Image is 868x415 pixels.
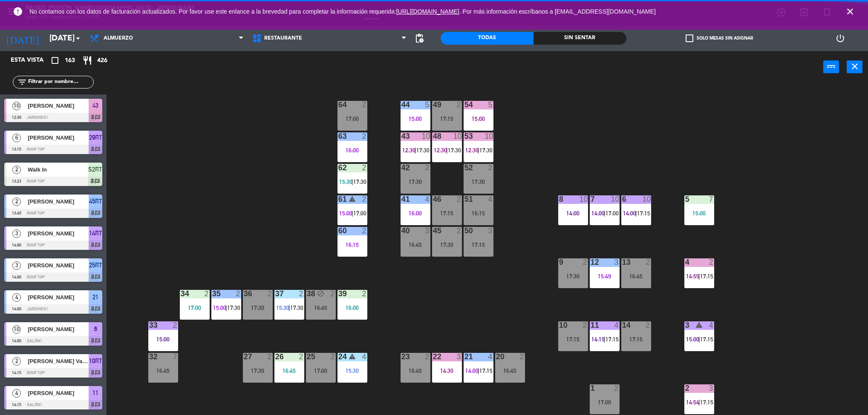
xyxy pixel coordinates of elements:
[695,321,703,329] i: warning
[29,8,656,15] span: No contamos con los datos de facturación actualizados. Por favor use este enlance a la brevedad p...
[339,210,352,217] span: 15:00
[478,147,479,154] span: |
[591,321,591,329] div: 11
[496,353,496,361] div: 20
[4,55,61,66] div: Esta vista
[12,166,21,174] span: 2
[422,132,430,140] div: 10
[464,116,493,122] div: 15:00
[558,273,588,279] div: 17:30
[623,210,636,217] span: 14:00
[465,147,479,154] span: 12:30
[92,292,98,302] span: 21
[591,195,591,203] div: 7
[243,305,273,311] div: 17:30
[453,132,462,140] div: 10
[28,357,89,366] span: [PERSON_NAME] Valencia [PERSON_NAME]
[268,290,273,298] div: 2
[847,60,862,73] button: close
[432,210,462,216] div: 17:15
[425,227,430,235] div: 3
[89,196,102,206] span: 45RT
[433,353,433,361] div: 22
[362,290,367,298] div: 2
[337,242,367,248] div: 16:15
[339,178,352,185] span: 15:30
[826,61,836,72] i: power_input
[307,353,307,361] div: 25
[685,384,686,392] div: 2
[236,290,241,298] div: 2
[591,336,605,343] span: 14:15
[28,197,89,206] span: [PERSON_NAME]
[89,260,102,270] span: 25RT
[94,324,97,334] span: 6
[28,133,89,142] span: [PERSON_NAME]
[433,227,433,235] div: 45
[362,353,367,361] div: 4
[148,368,178,374] div: 16:45
[205,290,210,298] div: 2
[464,195,465,203] div: 51
[12,102,21,110] span: 10
[614,384,620,392] div: 2
[457,195,462,203] div: 2
[276,304,289,311] span: 15:30
[485,132,493,140] div: 10
[28,229,89,238] span: [PERSON_NAME]
[457,353,462,361] div: 3
[299,290,304,298] div: 2
[478,367,479,374] span: |
[464,353,465,361] div: 21
[835,33,845,43] i: power_settings_new
[464,227,465,235] div: 50
[686,399,699,406] span: 14:54
[591,384,591,392] div: 1
[401,353,402,361] div: 23
[88,164,102,175] span: S2RT
[89,356,102,366] span: 10RT
[850,61,860,72] i: close
[432,368,462,374] div: 14:30
[401,132,402,140] div: 43
[459,8,656,15] a: . Por más información escríbanos a [EMAIL_ADDRESS][DOMAIN_NAME]
[685,321,686,329] div: 3
[622,321,623,329] div: 14
[353,178,366,185] span: 17:30
[709,195,714,203] div: 7
[12,325,21,334] span: 10
[686,336,699,343] span: 15:00
[331,353,336,361] div: 2
[28,165,88,174] span: Walk In
[425,101,430,109] div: 5
[432,116,462,122] div: 17:15
[12,197,21,206] span: 2
[65,56,75,66] span: 163
[401,101,402,109] div: 44
[583,321,588,329] div: 2
[274,368,304,374] div: 16:45
[685,258,686,266] div: 4
[433,132,433,140] div: 48
[401,368,430,374] div: 16:45
[402,147,415,154] span: 12:30
[425,195,430,203] div: 4
[288,304,290,311] span: |
[353,210,366,217] span: 17:00
[299,353,304,361] div: 2
[604,210,606,217] span: |
[465,367,479,374] span: 14:00
[28,293,89,302] span: [PERSON_NAME]
[520,353,525,361] div: 2
[212,290,213,298] div: 35
[28,261,89,270] span: [PERSON_NAME]
[89,132,102,143] span: 29RT
[414,33,424,43] span: pending_actions
[401,179,430,185] div: 17:30
[698,273,700,280] span: |
[558,210,588,216] div: 14:00
[611,195,620,203] div: 10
